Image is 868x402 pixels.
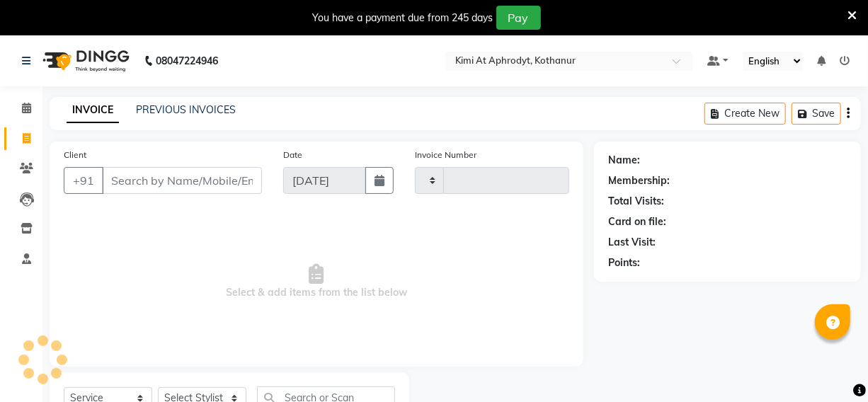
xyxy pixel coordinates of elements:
[67,98,119,123] a: INVOICE
[136,103,236,116] a: PREVIOUS INVOICES
[792,103,841,125] button: Save
[608,194,664,209] div: Total Visits:
[415,149,476,161] label: Invoice Number
[608,255,640,270] div: Points:
[156,41,218,81] b: 08047224946
[313,11,493,25] div: You have a payment due from 245 days
[283,149,302,161] label: Date
[608,235,656,250] div: Last Visit:
[36,41,133,81] img: logo
[64,211,569,352] span: Select & add items from the list below
[496,6,541,30] button: Pay
[608,153,640,168] div: Name:
[64,149,86,161] label: Client
[64,167,103,194] button: +91
[704,103,786,125] button: Create New
[608,173,670,188] div: Membership:
[608,214,666,229] div: Card on file:
[102,167,262,194] input: Search by Name/Mobile/Email/Code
